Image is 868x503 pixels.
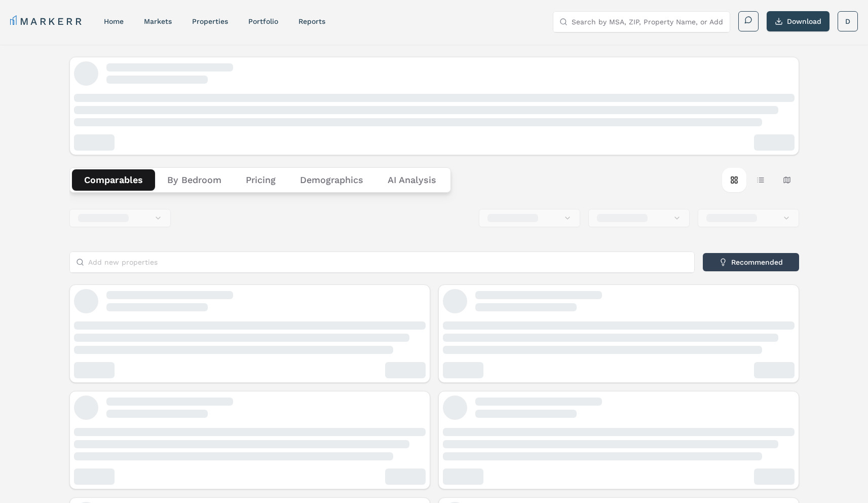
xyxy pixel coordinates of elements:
a: MARKERR [10,14,84,28]
span: D [845,16,850,26]
button: AI Analysis [375,169,448,191]
input: Add new properties [88,252,688,272]
button: D [838,11,858,31]
button: Pricing [234,169,288,191]
button: By Bedroom [155,169,234,191]
input: Search by MSA, ZIP, Property Name, or Address [572,12,724,32]
a: reports [298,17,325,25]
a: markets [144,17,172,25]
a: properties [192,17,228,25]
button: Comparables [72,169,155,191]
a: Portfolio [248,17,278,25]
button: Download [767,11,829,31]
a: home [104,17,124,25]
button: Recommended [703,253,799,271]
button: Demographics [288,169,375,191]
